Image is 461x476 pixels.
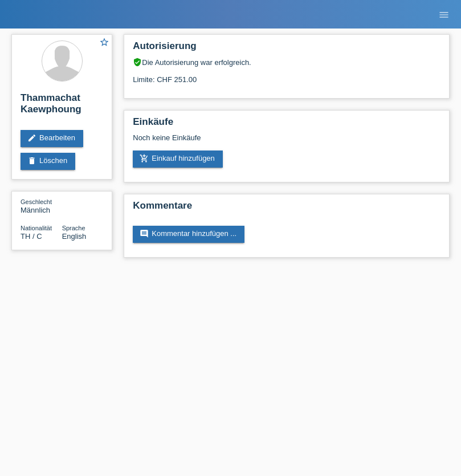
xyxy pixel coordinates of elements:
span: Thailand / C / 23.12.2021 [21,232,42,241]
a: editBearbeiten [21,130,83,147]
i: verified_user [133,58,142,67]
span: English [62,232,87,241]
span: Sprache [62,225,85,231]
a: commentKommentar hinzufügen ... [133,226,244,243]
div: Limite: CHF 251.00 [133,67,440,84]
i: edit [27,133,36,143]
h2: Autorisierung [133,40,440,58]
a: star_border [99,37,109,49]
div: Noch keine Einkäufe [133,133,440,150]
a: menu [433,11,455,18]
h2: Thammachat Kaewphoung [21,92,103,121]
i: add_shopping_cart [140,154,149,163]
i: comment [140,229,149,238]
a: deleteLöschen [21,153,75,170]
i: star_border [99,37,109,47]
h2: Kommentare [133,200,440,217]
h2: Einkäufe [133,116,440,133]
i: delete [27,156,36,165]
div: Die Autorisierung war erfolgreich. [133,58,440,67]
span: Geschlecht [21,198,52,205]
a: add_shopping_cartEinkauf hinzufügen [133,150,223,168]
div: Männlich [21,197,62,214]
span: Nationalität [21,225,52,231]
i: menu [438,9,450,21]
